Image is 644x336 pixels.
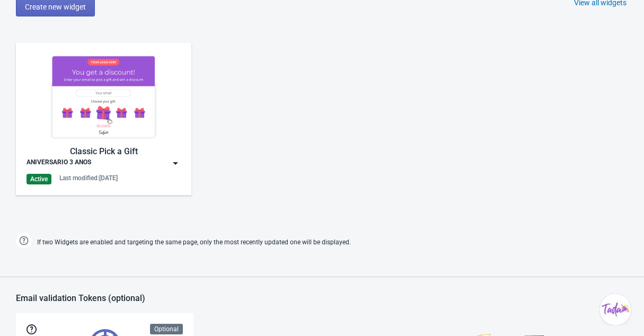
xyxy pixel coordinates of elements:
div: Optional [150,324,183,334]
div: Active [27,174,51,184]
div: ANIVERSARIO 3 ANOS [27,158,91,169]
div: Last modified: [DATE] [59,174,118,182]
img: dropdown.png [170,158,181,169]
img: gift_game.jpg [27,54,181,140]
span: Create new widget [25,3,86,11]
iframe: chat widget [599,294,633,325]
img: help.png [16,233,32,249]
span: If two Widgets are enabled and targeting the same page, only the most recently updated one will b... [37,234,351,251]
div: Classic Pick a Gift [27,145,181,158]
